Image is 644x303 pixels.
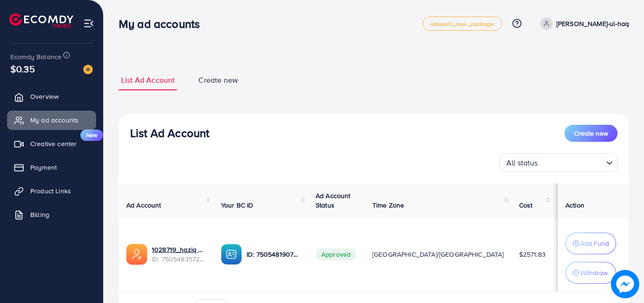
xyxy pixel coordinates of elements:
a: Product Links [7,182,96,200]
span: All status [504,156,540,170]
p: [PERSON_NAME]-ul-haq [556,18,629,29]
p: Add Fund [580,238,609,249]
input: Search for option [541,154,602,170]
div: <span class='underline'>1028719_haziq clothing_1747506744855</span></br>7505483572002734087 [152,245,206,264]
span: Ad Account Status [316,191,351,210]
span: $2571.83 [519,250,546,259]
button: Add Fund [565,233,616,254]
a: Payment [7,158,96,177]
button: Create new [565,125,618,142]
span: My ad accounts [30,115,79,125]
span: Create new [198,75,238,86]
a: adreach_new_package [423,17,502,31]
img: image [611,270,639,298]
span: adreach_new_package [431,21,494,27]
div: Search for option [499,153,618,172]
a: Billing [7,205,96,224]
span: New [80,130,103,141]
span: Product Links [30,186,71,196]
img: menu [83,18,94,29]
p: ID: 7505481907963052039 [247,249,300,260]
img: image [83,65,93,74]
a: 1028719_haziq clothing_1747506744855 [152,245,206,254]
p: Withdraw [580,267,608,278]
a: [PERSON_NAME]-ul-haq [537,17,629,30]
span: Ad Account [126,200,161,210]
span: Action [565,200,584,210]
span: Approved [316,248,356,260]
span: Your BC ID [221,200,254,210]
img: ic-ads-acc.e4c84228.svg [126,244,147,265]
img: ic-ba-acc.ded83a64.svg [221,244,242,265]
h3: List Ad Account [130,126,209,140]
a: Creative centerNew [7,134,96,153]
span: Create new [574,129,608,138]
a: My ad accounts [7,111,96,130]
span: $0.35 [10,62,35,76]
span: Time Zone [372,200,404,210]
h3: My ad accounts [119,17,207,31]
span: Ecomdy Balance [10,52,62,61]
span: Overview [30,92,59,101]
span: Creative center [30,139,77,148]
button: Withdraw [565,262,616,284]
span: Billing [30,210,49,219]
span: Cost [519,200,533,210]
span: ID: 7505483572002734087 [152,254,206,264]
span: [GEOGRAPHIC_DATA]/[GEOGRAPHIC_DATA] [372,250,504,259]
span: List Ad Account [121,75,175,86]
a: Overview [7,87,96,106]
span: Payment [30,163,57,172]
img: logo [9,13,73,28]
